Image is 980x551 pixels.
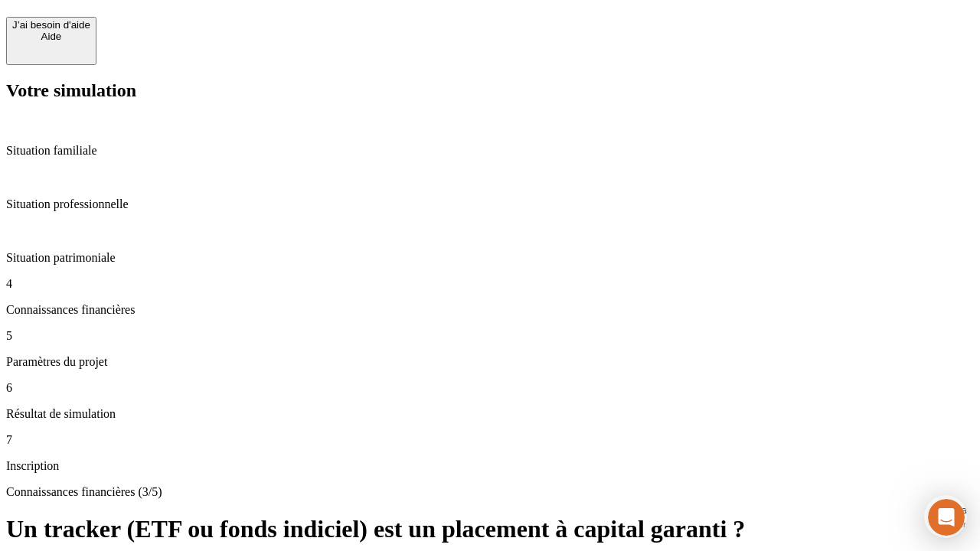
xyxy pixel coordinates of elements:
[6,459,974,473] p: Inscription
[6,277,974,291] p: 4
[12,31,90,42] div: Aide
[6,197,974,211] p: Situation professionnelle
[6,355,974,369] p: Paramètres du projet
[6,251,974,265] p: Situation patrimoniale
[12,19,90,31] div: J’ai besoin d'aide
[6,407,974,421] p: Résultat de simulation
[6,329,974,343] p: 5
[928,499,965,536] iframe: Intercom live chat
[6,17,96,65] button: J’ai besoin d'aideAide
[6,433,974,447] p: 7
[6,80,974,101] h2: Votre simulation
[6,381,974,395] p: 6
[6,515,974,543] h1: Un tracker (ETF ou fonds indiciel) est un placement à capital garanti ?
[6,485,974,499] p: Connaissances financières (3/5)
[6,303,974,317] p: Connaissances financières
[6,144,974,158] p: Situation familiale
[924,495,967,538] iframe: Intercom live chat discovery launcher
